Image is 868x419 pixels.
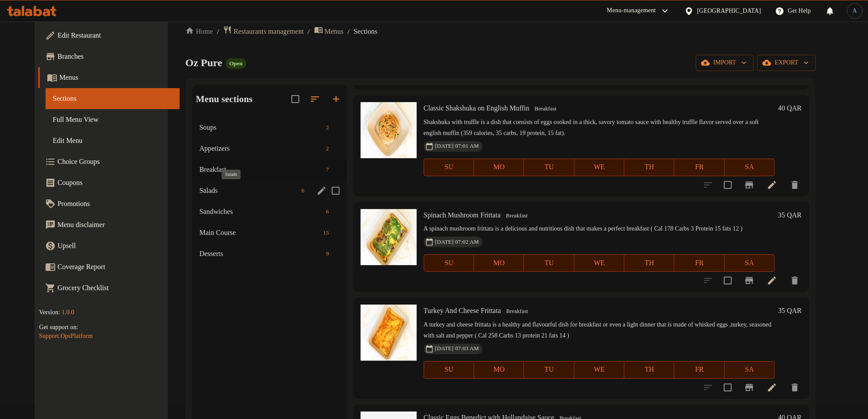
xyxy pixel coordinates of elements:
span: Sort sections [305,89,326,110]
span: WE [578,257,621,270]
button: MO [474,361,524,379]
span: 2 [322,145,333,153]
button: WE [574,254,624,272]
h6: 40 QAR [778,102,802,114]
img: Spinach Mushroom Frittata [361,209,417,265]
li: / [216,26,220,37]
button: Branch-specific-item [739,270,760,291]
div: items [319,227,332,238]
button: SU [424,254,474,272]
button: MO [474,159,524,176]
span: SA [728,257,771,270]
span: Restaurants management [234,26,304,37]
span: Sections [354,26,377,37]
span: Select all sections [286,90,305,108]
span: SU [428,257,471,270]
a: Edit Restaurant [38,25,180,46]
button: SU [424,361,474,379]
span: Turkey And Cheese Frittata [424,307,501,314]
span: Menus [59,72,173,83]
a: Support.OpsPlatform [39,333,92,339]
p: A spinach mushroom frittata is a delicious and nutritious dish that makes a perfect breakfast ( C... [424,224,775,234]
button: FR [674,254,724,272]
span: Edit Menu [53,135,173,146]
span: 9 [322,250,333,258]
span: Version: [39,309,60,316]
div: items [322,122,333,133]
span: TH [628,257,671,270]
div: Soups2 [192,117,347,138]
span: Main Course [199,227,319,238]
span: 2 [322,124,333,132]
button: delete [784,270,805,291]
span: [DATE] 07:03 AM [432,344,482,353]
a: Full Menu View [46,109,180,130]
div: Appetizers [199,143,322,154]
button: Add section [326,89,347,110]
span: Promotions [57,199,173,209]
span: TU [528,363,570,376]
span: WE [578,363,621,376]
button: delete [784,377,805,398]
button: FR [674,159,724,176]
div: Menu-management [607,6,656,16]
div: Breakfast [503,306,531,316]
button: TH [624,159,674,176]
button: SA [725,361,775,379]
span: Select to update [719,378,737,397]
button: WE [574,159,624,176]
div: items [322,143,333,154]
img: Classic Shakshuka on English Muffin [361,102,417,158]
span: Menus [325,26,344,37]
button: WE [574,361,624,379]
div: Salads6edit [192,180,347,201]
span: 15 [319,229,332,237]
span: Open [226,60,246,67]
span: 1.0.0 [62,309,74,316]
a: Menus [38,67,180,88]
div: Appetizers2 [192,138,347,159]
a: Coverage Report [38,256,180,277]
span: Spinach Mushroom Frittata [424,211,501,219]
div: items [298,185,308,196]
button: SA [725,254,775,272]
span: 6 [298,187,308,195]
button: TH [624,361,674,379]
span: SU [428,363,471,376]
span: SA [728,161,771,174]
button: export [757,55,816,71]
div: Breakfast [503,210,531,221]
h6: 35 QAR [778,209,802,221]
span: import [703,57,747,68]
span: Breakfast [531,104,560,114]
a: Grocery Checklist [38,277,180,298]
span: Upsell [57,241,173,251]
button: edit [315,184,328,197]
li: / [308,26,311,37]
span: Full Menu View [53,114,173,125]
button: Branch-specific-item [739,174,760,195]
a: Home [185,26,213,37]
span: Select to update [719,271,737,290]
nav: Menu sections [192,114,347,268]
h6: 35 QAR [778,305,802,317]
span: Grocery Checklist [57,283,173,293]
span: WE [578,161,621,174]
a: Branches [38,46,180,67]
a: Restaurants management [223,25,304,37]
span: Soups [199,122,322,133]
a: Edit menu item [767,275,777,286]
a: Edit menu item [767,382,777,393]
a: Sections [46,88,180,109]
div: Breakfast7 [192,159,347,180]
span: Desserts [199,249,322,259]
span: Classic Shakshuka on English Muffin [424,104,529,112]
a: Choice Groups [38,151,180,172]
div: items [322,164,333,175]
nav: breadcrumb [185,25,816,37]
p: Shakshuka with truffle is a dish that consists of eggs cooked in a thick, savory tomato sauce wit... [424,117,775,139]
span: FR [678,257,721,270]
div: Sandwiches6 [192,201,347,222]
